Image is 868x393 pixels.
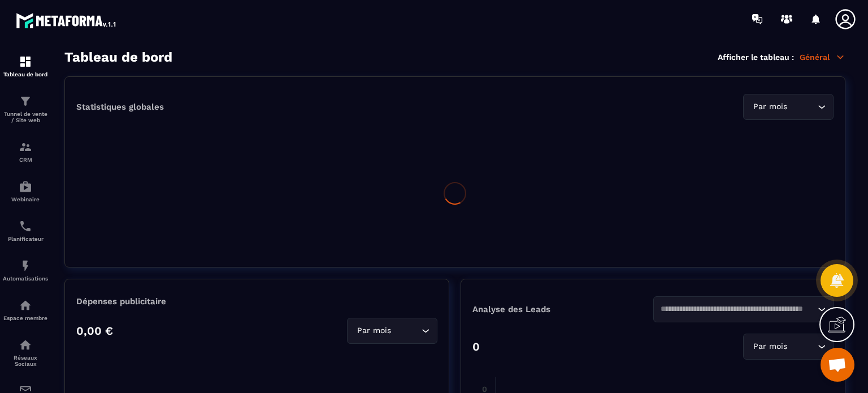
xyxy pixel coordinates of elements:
[76,324,113,338] p: 0,00 €
[19,219,32,233] img: scheduler
[64,49,172,65] h3: Tableau de bord
[16,10,118,31] img: logo
[19,338,32,352] img: social-network
[3,355,48,367] p: Réseaux Sociaux
[718,53,794,62] p: Afficher le tableau :
[743,94,834,120] div: Search for option
[750,101,789,113] span: Par mois
[347,318,437,344] div: Search for option
[3,157,48,163] p: CRM
[354,325,393,337] span: Par mois
[19,55,32,68] img: formation
[76,296,437,306] p: Dépenses publicitaire
[3,275,48,282] p: Automatisations
[3,315,48,321] p: Espace membre
[19,299,32,312] img: automations
[3,330,48,375] a: social-networksocial-networkRéseaux Sociaux
[821,348,854,382] a: Ouvrir le chat
[3,290,48,330] a: automationsautomationsEspace membre
[3,132,48,171] a: formationformationCRM
[653,296,834,322] div: Search for option
[3,211,48,251] a: schedulerschedulerPlanificateur
[743,334,834,360] div: Search for option
[3,171,48,211] a: automationsautomationsWebinaire
[3,71,48,77] p: Tableau de bord
[3,236,48,242] p: Planificateur
[472,340,480,353] p: 0
[3,111,48,123] p: Tunnel de vente / Site web
[750,340,789,353] span: Par mois
[3,86,48,132] a: formationformationTunnel de vente / Site web
[789,340,815,353] input: Search for option
[789,101,815,113] input: Search for option
[19,140,32,154] img: formation
[3,251,48,290] a: automationsautomationsAutomatisations
[800,52,845,62] p: Général
[19,94,32,108] img: formation
[19,180,32,193] img: automations
[393,325,419,337] input: Search for option
[661,303,815,316] input: Search for option
[19,259,32,273] img: automations
[472,304,653,314] p: Analyse des Leads
[3,46,48,86] a: formationformationTableau de bord
[76,102,164,112] p: Statistiques globales
[3,196,48,202] p: Webinaire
